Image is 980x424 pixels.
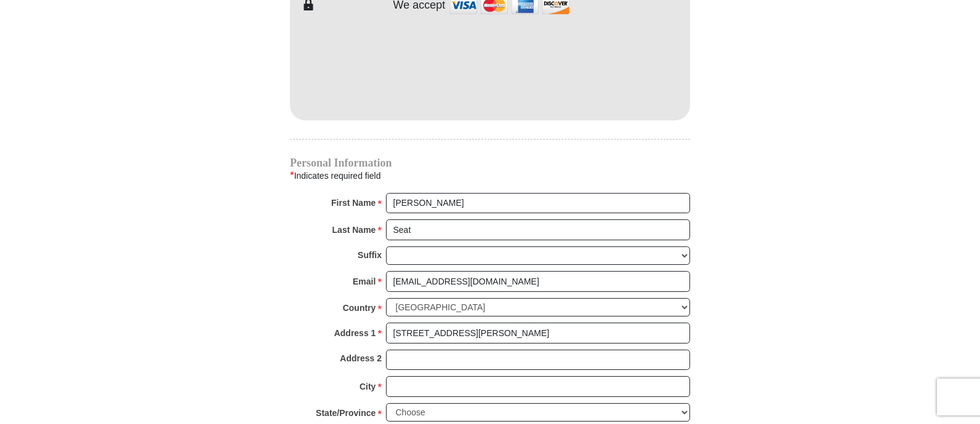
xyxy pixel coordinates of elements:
[316,404,376,422] strong: State/Province
[332,221,376,238] strong: Last Name
[358,246,382,264] strong: Suffix
[290,158,690,168] h4: Personal Information
[331,194,376,211] strong: First Name
[340,350,382,367] strong: Address 2
[290,168,690,184] div: Indicates required field
[343,299,376,316] strong: Country
[353,273,376,290] strong: Email
[359,378,376,395] strong: City
[334,324,376,342] strong: Address 1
